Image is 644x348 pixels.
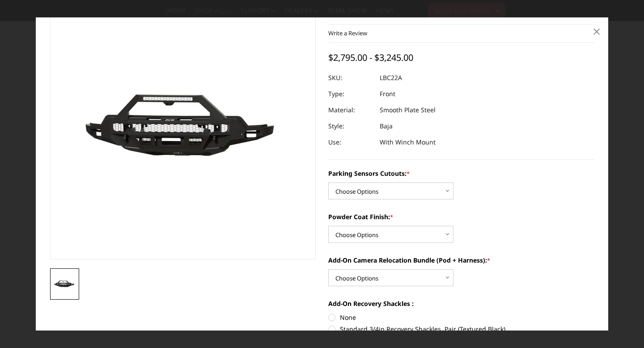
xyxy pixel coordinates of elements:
[328,134,373,150] dt: Use:
[328,324,594,334] label: Standard 3/4in Recovery Shackles, Pair (Textured Black)
[328,118,373,134] dt: Style:
[328,29,367,37] a: Write a Review
[589,24,604,38] a: Close
[328,255,594,265] label: Add-On Camera Relocation Bundle (Pod + Harness):
[328,102,373,118] dt: Material:
[328,169,594,178] label: Parking Sensors Cutouts:
[593,21,601,41] span: ×
[328,70,373,86] dt: SKU:
[380,86,395,102] dd: Front
[53,277,77,290] img: 2022-2025 Chevrolet Silverado 1500 - Freedom Series - Baja Front Bumper (winch mount)
[599,305,644,348] iframe: Chat Widget
[380,118,393,134] dd: Baja
[328,299,594,308] label: Add-On Recovery Shackles :
[328,51,413,64] span: $2,795.00 - $3,245.00
[380,70,402,86] dd: LBC22A
[328,86,373,102] dt: Type:
[380,102,436,118] dd: Smooth Plate Steel
[380,134,436,150] dd: With Winch Mount
[328,313,594,322] label: None
[328,212,594,221] label: Powder Coat Finish:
